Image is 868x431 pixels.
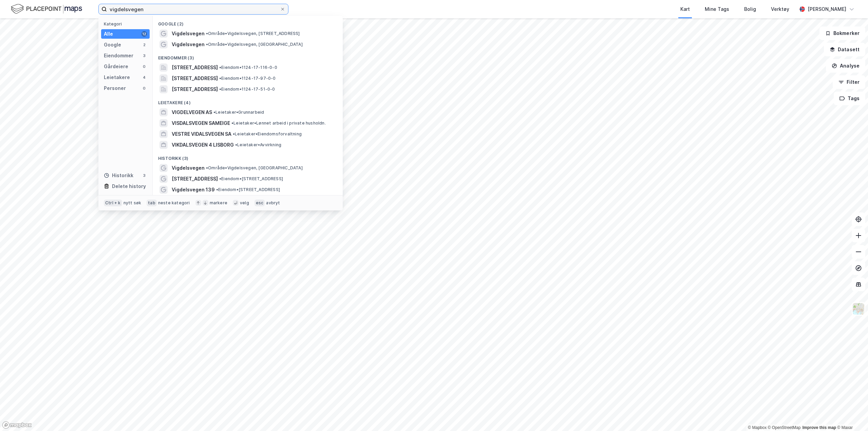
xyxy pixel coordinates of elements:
[824,43,865,56] button: Datasett
[231,120,233,126] span: •
[219,87,275,92] span: Eiendom • 1124-17-51-0-0
[254,200,265,206] div: esc
[705,5,729,13] div: Mine Tags
[235,142,237,147] span: •
[158,200,190,206] div: neste kategori
[231,120,326,126] span: Leietaker • Lønnet arbeid i private husholdn.
[153,16,343,28] div: Google (2)
[235,142,281,148] span: Leietaker • Avvirkning
[153,95,343,107] div: Leietakere (4)
[219,176,221,181] span: •
[172,63,218,72] span: [STREET_ADDRESS]
[206,165,303,171] span: Område • Vigdelsvegen, [GEOGRAPHIC_DATA]
[803,425,836,430] a: Improve this map
[233,131,235,136] span: •
[834,398,868,431] iframe: Chat Widget
[213,110,215,115] span: •
[104,30,113,38] div: Alle
[834,398,868,431] div: Kontrollprogram for chat
[216,187,218,192] span: •
[240,200,249,206] div: velg
[172,164,205,172] span: Vigdelsvegen
[104,21,150,26] div: Kategori
[771,5,789,13] div: Verktøy
[206,42,303,47] span: Område • Vigdelsvegen, [GEOGRAPHIC_DATA]
[826,59,865,73] button: Analyse
[141,31,147,37] div: 12
[172,130,231,138] span: VESTRE VIDALSVEGEN SA
[808,5,846,13] div: [PERSON_NAME]
[219,176,283,182] span: Eiendom • [STREET_ADDRESS]
[153,50,343,62] div: Eiendommer (3)
[172,108,212,116] span: VIGDELVEGEN AS
[266,200,280,206] div: avbryt
[107,4,280,14] input: Søk på adresse, matrikkel, gårdeiere, leietakere eller personer
[206,165,208,170] span: •
[172,141,234,149] span: VIKDALSVEGEN 4 LISBORG
[744,5,756,13] div: Bolig
[172,186,215,194] span: Vigdelsvegen 139
[172,175,218,183] span: [STREET_ADDRESS]
[206,42,208,47] span: •
[216,187,280,192] span: Eiendom • [STREET_ADDRESS]
[141,86,147,91] div: 0
[104,62,128,71] div: Gårdeiere
[219,76,221,81] span: •
[768,425,801,430] a: OpenStreetMap
[141,64,147,69] div: 0
[172,74,218,82] span: [STREET_ADDRESS]
[2,421,32,429] a: Mapbox homepage
[104,84,126,92] div: Personer
[141,53,147,58] div: 3
[172,85,218,93] span: [STREET_ADDRESS]
[834,92,865,105] button: Tags
[11,3,82,15] img: logo.f888ab2527a4732fd821a326f86c7f29.svg
[852,302,865,315] img: Z
[153,150,343,163] div: Historikk (3)
[219,65,277,70] span: Eiendom • 1124-17-116-0-0
[748,425,767,430] a: Mapbox
[172,119,230,127] span: VISDALSVEGEN SAMEIGE
[219,87,221,92] span: •
[124,200,141,206] div: nytt søk
[680,5,690,13] div: Kart
[210,200,227,206] div: markere
[112,182,146,190] div: Delete history
[147,200,157,206] div: tab
[104,171,133,180] div: Historikk
[206,31,300,36] span: Område • Vigdelsvegen, [STREET_ADDRESS]
[141,42,147,48] div: 2
[219,65,221,70] span: •
[819,26,865,40] button: Bokmerker
[213,110,264,115] span: Leietaker • Grunnarbeid
[141,173,147,178] div: 3
[172,40,205,49] span: Vigdelsvegen
[206,31,208,36] span: •
[833,75,865,89] button: Filter
[104,52,133,60] div: Eiendommer
[104,200,122,206] div: Ctrl + k
[104,73,130,81] div: Leietakere
[233,131,302,137] span: Leietaker • Eiendomsforvaltning
[219,76,276,81] span: Eiendom • 1124-17-97-0-0
[172,30,205,38] span: Vigdelsvegen
[104,41,121,49] div: Google
[141,75,147,80] div: 4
